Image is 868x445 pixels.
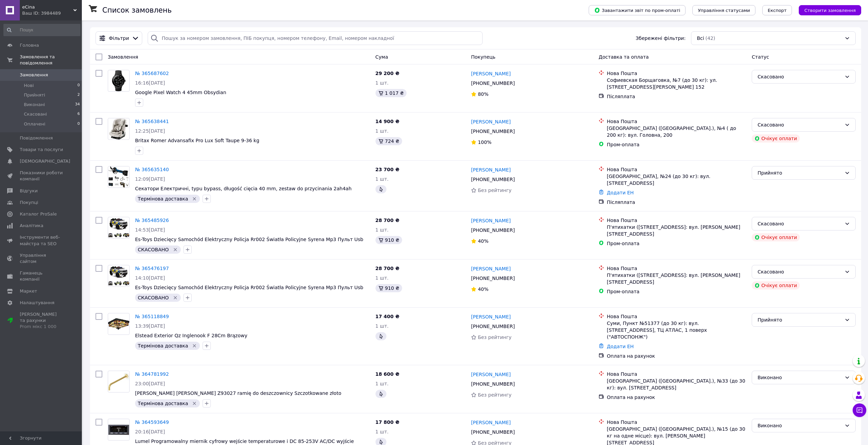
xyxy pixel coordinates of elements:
span: Доставка та оплата [599,54,649,60]
span: Завантажити звіт по пром-оплаті [594,7,680,13]
a: [PERSON_NAME] [471,217,511,224]
span: 34 [75,102,80,108]
span: [DEMOGRAPHIC_DATA] [20,158,70,164]
div: [PHONE_NUMBER] [470,322,516,331]
span: Термінова доставка [138,343,188,348]
a: № 364593649 [135,419,169,425]
span: Google Pixel Watch 4 45mm Obsydian [135,90,226,95]
svg: Видалити мітку [192,343,197,348]
div: [PHONE_NUMBER] [470,273,516,283]
span: Створити замовлення [804,8,856,13]
span: 14:10[DATE] [135,275,165,281]
span: 0 [77,121,80,127]
span: Замовлення [20,72,48,78]
a: [PERSON_NAME] [471,118,511,125]
div: Оплата на рахунок [607,353,746,359]
span: Відгуки [20,188,38,194]
span: Маркет [20,288,37,294]
a: Фото товару [108,70,130,92]
input: Пошук за номером замовлення, ПІБ покупця, номером телефону, Email, номером накладної [148,31,483,45]
div: [PHONE_NUMBER] [470,78,516,88]
span: 40% [478,238,488,244]
a: № 365635140 [135,167,169,172]
div: Нова Пошта [607,217,746,224]
div: Виконано [757,374,842,381]
span: 80% [478,91,488,97]
div: Нова Пошта [607,371,746,377]
img: Фото товару [108,266,129,285]
span: 6 [77,111,80,117]
div: П'ятихатки ([STREET_ADDRESS]: вул. [PERSON_NAME][STREET_ADDRESS] [607,224,746,237]
div: Нова Пошта [607,166,746,173]
span: 23:00[DATE] [135,381,165,386]
a: Фото товару [108,166,130,188]
span: Аналітика [20,223,43,229]
a: [PERSON_NAME] [471,371,511,378]
span: Експорт [768,8,787,13]
span: Скасовані [24,111,47,117]
button: Чат з покупцем [853,403,866,417]
a: Es-Toys Dziecięcy Samochód Elektryczny Policja Rr002 Światła Policyjne Syrena Mp3 Пульт Usb [135,237,363,242]
span: Товари та послуги [20,147,63,153]
img: Фото товару [112,70,126,91]
a: № 365476197 [135,266,169,271]
span: Управління статусами [698,8,750,13]
a: Фото товару [108,419,130,441]
span: Збережені фільтри: [636,35,686,42]
div: Скасовано [757,121,842,129]
a: Секатори Електричні, typu bypass, długość cięcia 40 mm, zestaw do przycinania 2ah4ah [135,186,352,191]
span: Статус [752,54,769,60]
a: № 365118849 [135,314,169,319]
button: Експорт [762,5,792,15]
button: Створити замовлення [799,5,861,15]
span: 12:09[DATE] [135,176,165,182]
div: Суми, Пункт №51377 (до 30 кг): вул. [STREET_ADDRESS], ТЦ АТЛАС, 1 поверх ("АВТОСПОНЖ") [607,320,746,340]
a: № 364781992 [135,371,169,377]
a: Фото товару [108,371,130,392]
span: Britax Romer Advansafix Pro Lux Soft Taupe 9-36 kg [135,138,259,143]
span: Нові [24,83,34,89]
div: П'ятихатки ([STREET_ADDRESS]: вул. [PERSON_NAME][STREET_ADDRESS] [607,272,746,285]
a: Фото товару [108,313,130,335]
span: Головна [20,42,39,48]
span: 17 800 ₴ [376,419,400,425]
img: Фото товару [109,118,129,139]
span: Прийняті [24,92,45,98]
span: Термінова доставка [138,196,188,202]
a: Додати ЕН [607,344,634,349]
a: № 365687602 [135,71,169,76]
a: Створити замовлення [792,7,861,13]
div: Оплата на рахунок [607,394,746,401]
svg: Видалити мітку [173,295,178,300]
div: Скасовано [757,73,842,80]
span: Гаманець компанії [20,270,63,282]
span: 14:53[DATE] [135,227,165,233]
img: Фото товару [108,318,129,330]
span: СКАСОВАНО [138,295,169,300]
span: Покупець [471,54,495,60]
div: Виконано [757,422,842,429]
img: Фото товару [108,373,129,390]
span: Повідомлення [20,135,53,141]
span: 1 шт. [376,227,389,233]
div: Нова Пошта [607,70,746,77]
span: Оплачені [24,121,45,127]
span: Налаштування [20,300,55,306]
img: Фото товару [108,425,129,435]
span: [PERSON_NAME] та рахунки [20,311,63,330]
div: Пром-оплата [607,141,746,148]
div: Очікує оплати [752,281,800,290]
span: Замовлення [108,54,138,60]
span: Cума [376,54,388,60]
svg: Видалити мітку [173,247,178,252]
div: Післяплата [607,93,746,100]
div: Нова Пошта [607,313,746,320]
div: [PHONE_NUMBER] [470,127,516,136]
span: 1 шт. [376,128,389,134]
span: 1 шт. [376,80,389,86]
a: [PERSON_NAME] [PERSON_NAME] Z93027 ramię do deszczownicy Szczotkowane złoto [135,390,341,396]
div: Prom мікс 1 000 [20,324,63,330]
a: № 365485926 [135,218,169,223]
span: Покупці [20,199,38,206]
